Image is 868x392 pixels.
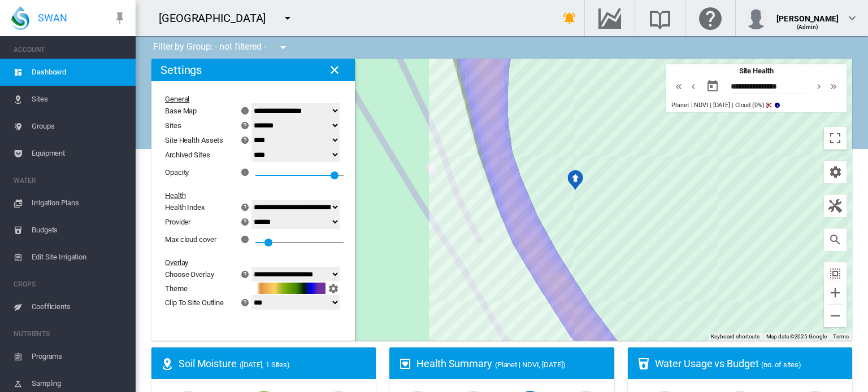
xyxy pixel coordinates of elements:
span: Sites [32,86,127,113]
button: icon-help-circle [237,118,253,132]
button: icon-chevron-double-left [671,80,686,93]
h2: Settings [160,63,202,77]
div: Soil Moisture [179,356,367,371]
md-icon: icon-information [240,104,253,117]
div: Theme [165,284,253,293]
md-icon: icon-chevron-double-left [672,80,685,93]
button: icon-help-circle [237,133,253,147]
md-icon: icon-help-circle [238,267,252,281]
span: WATER [14,171,127,190]
button: icon-menu-down [272,36,294,59]
div: Choose Overlay [165,270,214,279]
div: Max cloud cover [165,235,216,244]
md-icon: icon-content-cut [765,101,773,110]
md-icon: icon-help-circle [238,118,252,132]
span: Equipment [32,140,127,167]
button: Toggle fullscreen view [824,127,847,149]
img: SWAN-Landscape-Logo-Colour-drop.png [11,6,29,30]
button: Zoom in [824,281,847,304]
md-icon: icon-bell-ring [563,11,576,25]
button: Keyboard shortcuts [711,333,759,341]
div: General [165,95,341,103]
button: icon-help-circle [237,296,253,309]
span: Map data ©2025 Google [766,333,827,340]
md-icon: icon-information [773,101,782,110]
button: icon-chevron-right [811,80,826,93]
button: md-calendar [701,75,724,98]
md-icon: icon-magnify [828,233,842,246]
span: Planet | NDVI | [DATE] | Cloud (0%) [671,102,765,109]
span: (no. of sites) [761,360,801,369]
span: Dashboard [32,59,127,86]
div: Sites [165,121,181,130]
md-icon: icon-help-circle [238,133,252,147]
md-icon: icon-help-circle [238,296,252,309]
div: Base Map [165,107,197,115]
span: Programs [32,343,127,370]
span: Groups [32,113,127,140]
span: SWAN [38,11,67,25]
div: [PERSON_NAME] [776,8,839,20]
span: (Planet | NDVI, [DATE]) [495,360,566,369]
md-icon: icon-close [328,63,341,77]
button: icon-cog [325,281,341,295]
div: Health [165,191,341,200]
span: Coefficients [32,293,127,320]
md-icon: icon-information [240,165,253,179]
md-icon: icon-map-marker-radius [160,357,174,371]
div: NDVI: SW Quarter [563,165,588,195]
md-icon: icon-help-circle [238,200,252,214]
span: Site Health [739,67,774,75]
div: Archived Sites [165,151,253,159]
md-icon: icon-menu-down [281,11,294,25]
md-icon: icon-chevron-left [687,80,700,93]
md-icon: icon-chevron-right [813,80,825,93]
span: CROPS [14,275,127,293]
button: icon-close [323,59,346,81]
button: icon-cog [824,161,847,183]
button: icon-magnify [824,228,847,251]
md-icon: icon-chevron-double-right [827,80,840,93]
md-icon: Search the knowledge base [646,11,674,25]
div: Filter by Group: - not filtered - [145,36,298,59]
span: Edit Site Irrigation [32,244,127,271]
div: [GEOGRAPHIC_DATA] [159,10,276,26]
md-icon: icon-cup-water [637,357,650,371]
span: Irrigation Plans [32,190,127,217]
button: icon-chevron-double-right [826,80,841,93]
button: icon-help-circle [237,267,253,281]
md-icon: Click here for help [697,11,724,25]
button: Zoom out [824,305,847,327]
button: icon-help-circle [237,200,253,214]
a: Terms [833,333,849,340]
span: (Admin) [797,24,819,30]
md-icon: icon-menu-down [276,41,290,54]
div: Health Index [165,203,205,212]
div: Site Health Assets [165,136,223,144]
button: icon-chevron-left [686,80,701,93]
button: icon-bell-ring [558,7,581,29]
button: icon-help-circle [237,215,253,228]
div: Overlay [165,258,341,267]
span: Budgets [32,217,127,244]
md-icon: Go to the Data Hub [596,11,623,25]
div: Clip To Site Outline [165,298,224,307]
button: icon-select-all [824,262,847,285]
md-icon: icon-heart-box-outline [398,357,412,371]
span: ([DATE], 1 Sites) [240,360,290,369]
md-icon: icon-cog [327,281,340,295]
button: icon-menu-down [276,7,299,29]
md-icon: icon-help-circle [238,215,252,228]
img: profile.jpg [745,7,767,29]
span: NUTRIENTS [14,325,127,343]
md-icon: icon-cog [828,165,842,179]
md-icon: icon-select-all [828,267,842,280]
md-icon: icon-chevron-down [845,11,859,25]
div: Health Summary [416,356,605,371]
div: Provider [165,218,190,226]
div: Water Usage vs Budget [655,356,843,371]
md-icon: icon-pin [113,11,127,25]
span: ACCOUNT [14,41,127,59]
div: Opacity [165,168,189,177]
md-icon: icon-information [240,232,253,246]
